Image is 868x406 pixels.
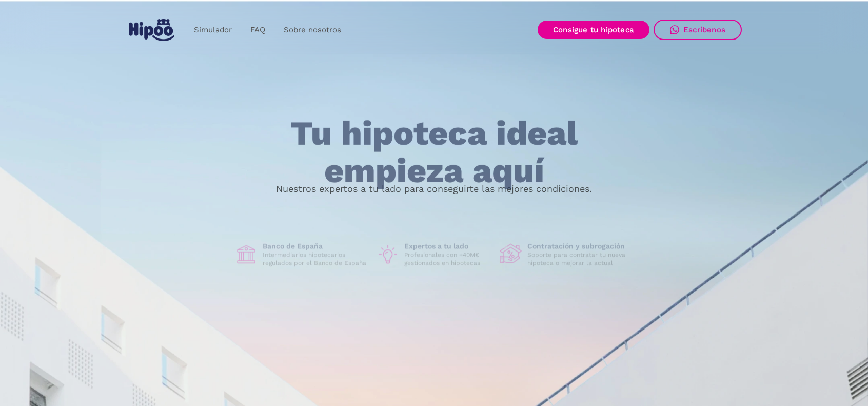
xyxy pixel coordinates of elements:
[654,20,742,40] a: Escríbenos
[527,242,633,251] h1: Contratación y subrogación
[240,115,628,189] h1: Tu hipoteca ideal empieza aquí
[263,251,368,267] p: Intermediarios hipotecarios regulados por el Banco de España
[263,242,368,251] h1: Banco de España
[185,20,241,40] a: Simulador
[538,21,649,39] a: Consigue tu hipoteca
[404,242,491,251] h1: Expertos a tu lado
[126,15,176,45] a: home
[241,20,274,40] a: FAQ
[683,25,725,34] div: Escríbenos
[274,20,350,40] a: Sobre nosotros
[404,251,491,267] p: Profesionales con +40M€ gestionados en hipotecas
[276,185,592,193] p: Nuestros expertos a tu lado para conseguirte las mejores condiciones.
[527,251,633,267] p: Soporte para contratar tu nueva hipoteca o mejorar la actual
